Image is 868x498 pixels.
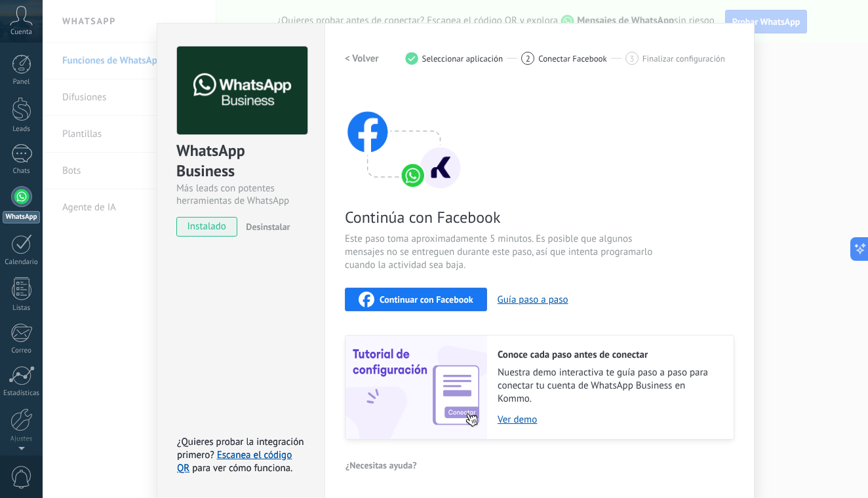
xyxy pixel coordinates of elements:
a: Escanea el código QR [177,449,292,474]
span: 2 [526,53,530,64]
span: Conectar Facebook [538,54,607,64]
button: Desinstalar [241,217,290,237]
img: connect with facebook [345,86,463,191]
button: Continuar con Facebook [345,288,487,311]
div: Más leads con potentes herramientas de WhatsApp [176,182,306,207]
span: Continúa con Facebook [345,207,657,227]
span: para ver cómo funciona. [192,462,292,474]
span: Cuenta [10,28,32,37]
span: 3 [629,53,634,64]
span: Finalizar configuración [642,54,725,64]
span: Continuar con Facebook [380,295,473,304]
div: Leads [3,125,41,134]
span: Desinstalar [246,221,290,233]
div: Listas [3,304,41,313]
button: Guía paso a paso [498,294,568,306]
span: instalado [177,217,237,237]
div: Calendario [3,258,41,267]
div: Ajustes [3,435,41,444]
a: Ver demo [498,413,720,426]
img: logo_main.png [177,47,307,135]
span: ¿Quieres probar la integración primero? [177,436,304,461]
div: Estadísticas [3,389,41,398]
span: ¿Necesitas ayuda? [345,461,417,470]
h2: < Volver [345,52,379,65]
div: WhatsApp Business [176,140,306,182]
button: < Volver [345,47,379,70]
span: Nuestra demo interactiva te guía paso a paso para conectar tu cuenta de WhatsApp Business en Kommo. [498,366,720,406]
h2: Conoce cada paso antes de conectar [498,349,720,361]
button: ¿Necesitas ayuda? [345,455,418,475]
div: Chats [3,167,41,176]
div: Correo [3,347,41,355]
div: WhatsApp [3,211,40,223]
span: Este paso toma aproximadamente 5 minutos. Es posible que algunos mensajes no se entreguen durante... [345,233,657,272]
span: Seleccionar aplicación [422,54,503,64]
div: Panel [3,78,41,86]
